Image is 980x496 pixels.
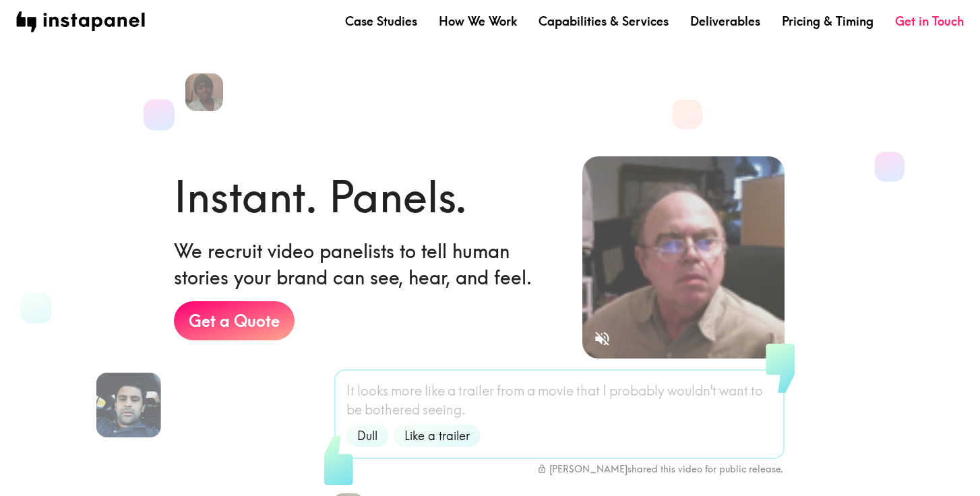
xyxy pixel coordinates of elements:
[588,324,617,353] button: Sound is off
[174,166,467,227] h1: Instant. Panels.
[497,381,524,400] span: from
[357,381,388,400] span: looks
[185,73,223,111] img: Venita
[365,400,420,419] span: bothered
[537,463,783,475] div: [PERSON_NAME] shared this video for public release.
[690,13,760,30] a: Deliverables
[439,13,517,30] a: How We Work
[719,381,748,400] span: want
[349,427,386,444] span: Dull
[782,13,874,30] a: Pricing & Timing
[16,11,145,32] img: instapanel
[603,381,607,400] span: I
[96,373,161,437] img: Ronak
[751,381,763,400] span: to
[345,13,417,30] a: Case Studies
[667,381,716,400] span: wouldn't
[346,400,362,419] span: be
[174,301,295,340] a: Get a Quote
[448,381,456,400] span: a
[396,427,478,444] span: Like a trailer
[576,381,600,400] span: that
[346,381,355,400] span: It
[539,13,669,30] a: Capabilities & Services
[423,400,466,419] span: seeing.
[425,381,445,400] span: like
[527,381,535,400] span: a
[609,381,665,400] span: probably
[458,381,494,400] span: trailer
[538,381,574,400] span: movie
[174,238,561,290] h6: We recruit video panelists to tell human stories your brand can see, hear, and feel.
[391,381,422,400] span: more
[895,13,964,30] a: Get in Touch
